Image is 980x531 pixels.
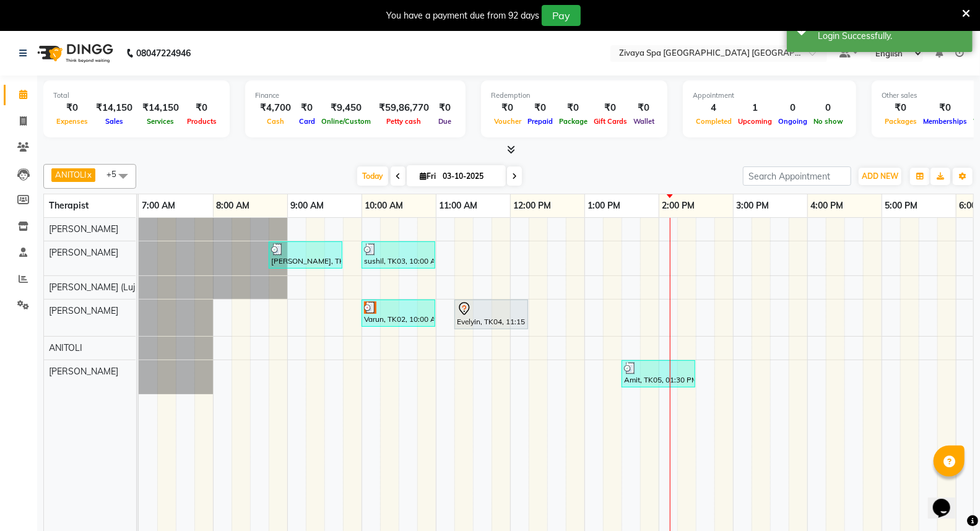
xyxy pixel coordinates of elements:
span: Ongoing [775,117,810,126]
div: Appointment [693,90,846,101]
span: [PERSON_NAME] (Lujik) [49,282,144,293]
a: 10:00 AM [362,197,407,215]
span: Fri [417,171,439,181]
span: Products [184,117,220,126]
iframe: chat widget [928,481,968,519]
div: ₹4,700 [255,101,296,115]
div: Redemption [491,90,657,101]
div: [PERSON_NAME], TK01, 08:45 AM-09:45 AM, Swedish De-Stress - 60 Mins [270,243,341,267]
div: ₹0 [630,101,657,115]
a: 3:00 PM [734,197,773,215]
div: ₹0 [491,101,524,115]
span: +5 [106,169,126,179]
div: ₹0 [524,101,556,115]
input: Search Appointment [743,166,851,186]
div: ₹0 [184,101,220,115]
a: 1:00 PM [585,197,624,215]
div: Login Successfully. [818,30,963,43]
div: ₹59,86,770 [374,101,434,115]
div: Varun, TK02, 10:00 AM-11:00 AM, Swedish De-Stress - 60 Mins [363,301,434,325]
div: ₹0 [296,101,318,115]
div: ₹14,150 [91,101,137,115]
span: Today [357,166,388,186]
a: 5:00 PM [882,197,921,215]
span: Gift Cards [591,117,630,126]
a: 7:00 AM [139,197,178,215]
span: ADD NEW [862,171,898,181]
div: ₹0 [920,101,970,115]
span: Cash [264,117,287,126]
span: Completed [693,117,735,126]
div: ₹0 [556,101,591,115]
a: 2:00 PM [659,197,698,215]
div: 4 [693,101,735,115]
span: Due [435,117,454,126]
span: ANITOLI [55,170,86,179]
div: ₹0 [882,101,920,115]
span: [PERSON_NAME] [49,366,118,377]
span: Packages [882,117,920,126]
input: 2025-10-03 [439,167,501,186]
span: Memberships [920,117,970,126]
div: Evelyin, TK04, 11:15 AM-12:15 PM, Swedish De-Stress - 60 Mins [456,301,527,327]
div: 0 [810,101,846,115]
span: [PERSON_NAME] [49,223,118,235]
button: ADD NEW [859,168,901,185]
div: 0 [775,101,810,115]
span: No show [810,117,846,126]
span: Wallet [630,117,657,126]
button: Pay [542,5,581,26]
span: Upcoming [735,117,775,126]
div: Amit, TK05, 01:30 PM-02:30 PM, Swedish De-Stress - 60 Mins [623,362,694,386]
span: Voucher [491,117,524,126]
div: ₹9,450 [318,101,374,115]
span: Prepaid [524,117,556,126]
div: Finance [255,90,456,101]
a: x [86,170,92,179]
span: [PERSON_NAME] [49,247,118,258]
div: You have a payment due from 92 days [386,9,539,22]
div: 1 [735,101,775,115]
b: 08047224946 [136,36,191,71]
div: ₹0 [434,101,456,115]
div: sushil, TK03, 10:00 AM-11:00 AM, Swedish De-Stress - 60 Mins [363,243,434,267]
div: ₹0 [53,101,91,115]
span: Online/Custom [318,117,374,126]
span: [PERSON_NAME] [49,305,118,316]
img: logo [32,36,116,71]
span: Services [144,117,178,126]
span: Petty cash [384,117,425,126]
a: 8:00 AM [214,197,253,215]
div: ₹0 [591,101,630,115]
a: 4:00 PM [808,197,847,215]
span: Therapist [49,200,89,211]
a: 12:00 PM [511,197,555,215]
span: Package [556,117,591,126]
span: Sales [102,117,126,126]
div: Total [53,90,220,101]
span: Card [296,117,318,126]
a: 11:00 AM [436,197,481,215]
div: ₹14,150 [137,101,184,115]
span: ANITOLI [49,342,82,353]
a: 9:00 AM [288,197,327,215]
span: Expenses [53,117,91,126]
